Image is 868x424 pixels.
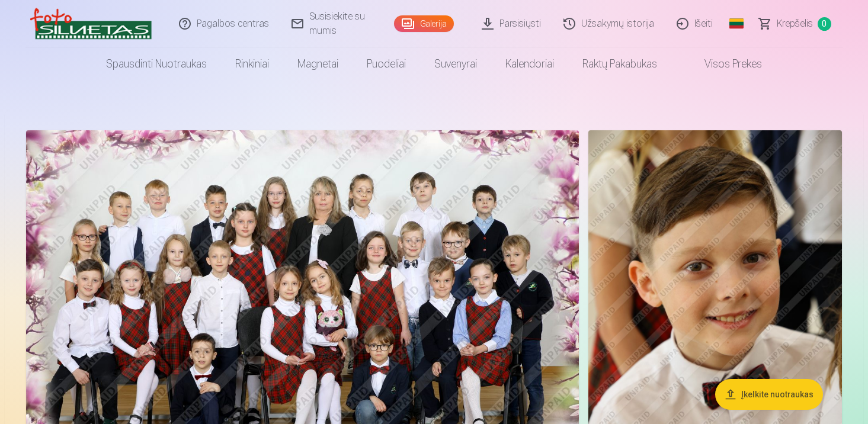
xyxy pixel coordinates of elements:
[491,47,568,81] a: Kalendoriai
[394,15,454,32] a: Galerija
[777,17,813,31] span: Krepšelis
[420,47,491,81] a: Suvenyrai
[353,47,420,81] a: Puodeliai
[715,379,823,410] button: Įkelkite nuotraukas
[671,47,776,81] a: Visos prekės
[92,47,221,81] a: Spausdinti nuotraukas
[221,47,283,81] a: Rinkiniai
[568,47,671,81] a: Raktų pakabukas
[818,17,831,31] span: 0
[283,47,353,81] a: Magnetai
[30,5,152,43] img: /v3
